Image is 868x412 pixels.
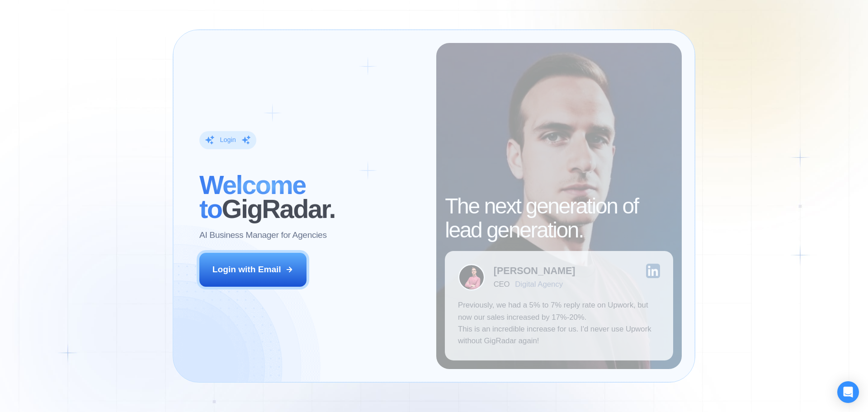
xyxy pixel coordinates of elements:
[837,381,859,403] div: Open Intercom Messenger
[515,280,563,289] div: Digital Agency
[199,170,306,223] span: Welcome to
[199,229,327,241] p: AI Business Manager for Agencies
[458,299,660,347] p: Previously, we had a 5% to 7% reply rate on Upwork, but now our sales increased by 17%-20%. This ...
[199,253,307,286] button: Login with Email
[199,173,423,221] h2: ‍ GigRadar.
[212,264,281,275] div: Login with Email
[220,136,236,144] div: Login
[445,194,673,242] h2: The next generation of lead generation.
[494,266,576,276] div: [PERSON_NAME]
[494,280,509,289] div: CEO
